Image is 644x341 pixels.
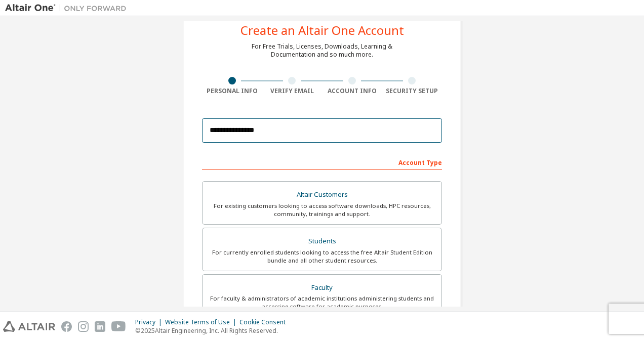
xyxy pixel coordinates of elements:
img: facebook.svg [61,321,72,332]
div: Verify Email [262,87,323,95]
div: Privacy [135,318,165,326]
img: Altair One [5,3,132,13]
div: For faculty & administrators of academic institutions administering students and accessing softwa... [209,294,435,311]
p: © 2025 Altair Engineering, Inc. All Rights Reserved. [135,326,292,335]
div: For Free Trials, Licenses, Downloads, Learning & Documentation and so much more. [252,42,392,59]
div: Account Info [322,87,382,95]
img: youtube.svg [111,321,126,332]
div: Website Terms of Use [165,318,239,326]
div: Cookie Consent [239,318,292,326]
img: linkedin.svg [95,321,105,332]
div: For currently enrolled students looking to access the free Altair Student Edition bundle and all ... [209,248,435,265]
img: instagram.svg [78,321,89,332]
div: For existing customers looking to access software downloads, HPC resources, community, trainings ... [209,202,435,218]
img: altair_logo.svg [3,321,55,332]
div: Account Type [202,154,442,170]
div: Security Setup [382,87,442,95]
div: Altair Customers [209,188,435,202]
div: Faculty [209,281,435,295]
div: Personal Info [202,87,262,95]
div: Students [209,234,435,248]
div: Create an Altair One Account [240,24,404,36]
